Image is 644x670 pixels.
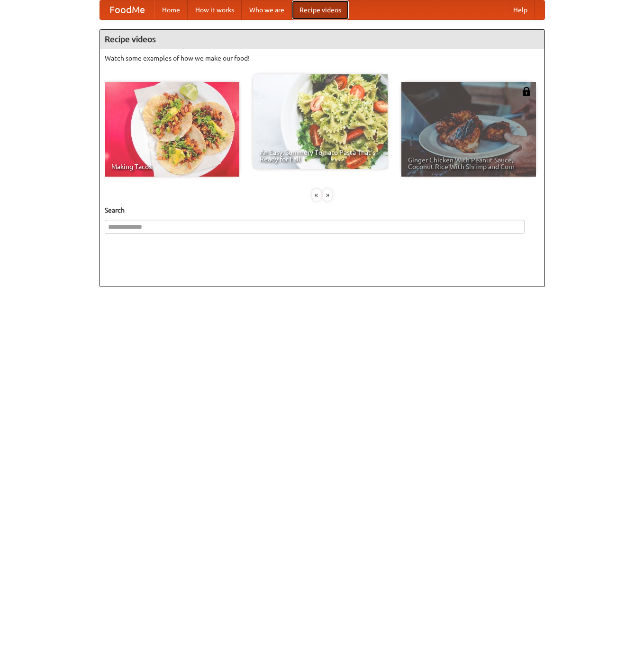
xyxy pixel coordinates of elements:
a: An Easy, Summery Tomato Pasta That's Ready for Fall [253,74,388,169]
p: Watch some examples of how we make our food! [105,54,540,63]
a: How it works [188,0,242,19]
a: Help [506,0,535,19]
div: » [323,189,332,201]
a: Who we are [242,0,292,19]
h5: Search [105,205,540,215]
a: Recipe videos [292,0,349,19]
span: Making Tacos [111,163,233,170]
div: « [312,189,321,201]
span: An Easy, Summery Tomato Pasta That's Ready for Fall [260,149,381,162]
a: Home [154,0,188,19]
img: 483408.png [522,87,531,96]
a: FoodMe [100,0,154,19]
a: Making Tacos [105,82,239,177]
h4: Recipe videos [100,30,544,49]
